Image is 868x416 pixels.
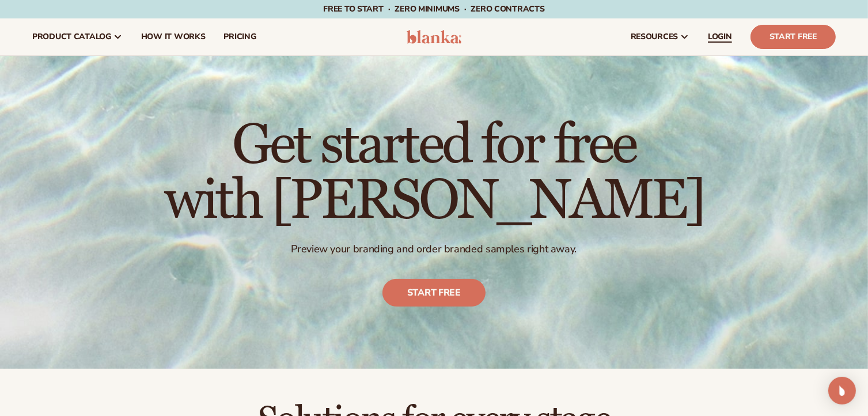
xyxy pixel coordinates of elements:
p: Preview your branding and order branded samples right away. [164,243,704,256]
span: Free to start · ZERO minimums · ZERO contracts [323,3,544,14]
a: pricing [214,18,265,55]
a: resources [621,18,699,55]
a: Start free [382,279,486,307]
a: product catalog [23,18,132,55]
a: LOGIN [699,18,741,55]
span: resources [631,32,678,41]
img: logo [407,30,461,44]
a: Start Free [751,25,836,49]
span: How It Works [141,32,206,41]
a: How It Works [132,18,215,55]
span: pricing [223,32,256,41]
div: Open Intercom Messenger [828,377,856,404]
h1: Get started for free with [PERSON_NAME] [164,118,704,229]
span: product catalog [32,32,111,41]
span: LOGIN [708,32,732,41]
